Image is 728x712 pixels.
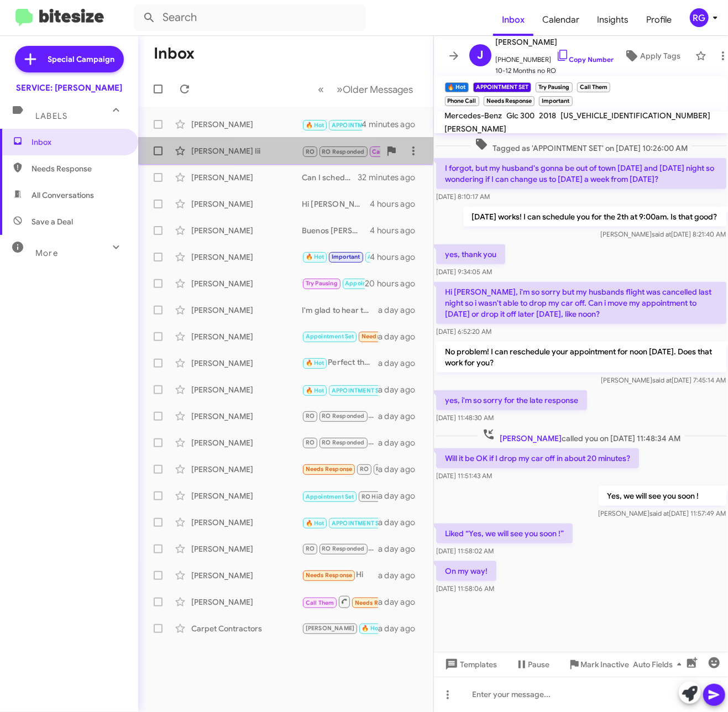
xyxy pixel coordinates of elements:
small: APPOINTMENT SET [473,82,531,92]
div: a day ago [378,411,425,422]
div: [PERSON_NAME] [191,305,302,316]
div: [PERSON_NAME] [191,570,302,581]
span: Appointment Set [306,493,354,500]
a: Special Campaign [15,46,124,72]
div: [PERSON_NAME] [191,384,302,395]
span: Needs Response [306,572,353,579]
span: Older Messages [343,83,413,96]
div: [PERSON_NAME] [191,252,302,263]
span: Needs Response [32,163,125,174]
div: 32 minutes ago [358,172,425,183]
div: [PERSON_NAME] [191,278,302,289]
span: » [337,82,343,96]
span: called you on [DATE] 11:48:34 AM [477,428,684,444]
span: Inbox [32,137,125,148]
div: Liked “I'm glad to hear that! If there's anything else you need regarding your vehicle or to sche... [302,463,378,475]
nav: Page navigation example [312,78,420,101]
span: [DATE] 8:10:17 AM [436,192,490,201]
span: Apply Tags [641,46,681,66]
a: Insights [588,4,637,36]
button: Mark Inactive [559,655,638,674]
span: [DATE] 11:48:30 AM [436,413,494,422]
div: a day ago [378,384,425,395]
div: a day ago [378,490,425,501]
p: Yes, we will see you soon ! [598,486,726,506]
div: a day ago [378,623,425,634]
span: [PERSON_NAME] [499,433,561,443]
span: APPOINTMENT SET [332,520,386,527]
div: 4 hours ago [370,252,424,263]
span: 🔥 Hot [306,122,324,129]
span: APPOINTMENT SET [368,253,422,260]
div: Hi [PERSON_NAME], my daughter [PERSON_NAME] wrote an email to you on my behalf this morning regar... [302,330,378,343]
div: No worries, just let me know when you have some availability, we are also open on Saturdays. [302,622,378,635]
span: 10-12 Months no RO [496,65,614,76]
a: Inbox [493,4,533,36]
p: yes, i'm so sorry for the late response [436,390,587,410]
div: a day ago [378,517,425,528]
span: Templates [443,655,497,674]
span: Mercedes-Benz [445,111,502,121]
span: Appointment Set [306,333,354,340]
a: Profile [637,4,680,36]
div: [PERSON_NAME] [191,172,302,183]
small: Important [539,96,572,106]
div: Absolutely! We will see you then ! [302,383,378,396]
div: SERVICE: [PERSON_NAME] [16,82,122,93]
div: Carpet Contractors [191,623,302,634]
small: Phone Call [445,96,479,106]
div: Hi [PERSON_NAME]- would love to have a short call with you. Please let me know if now is a good t... [302,595,378,609]
button: Apply Tags [614,46,690,66]
p: I forgot, but my husband's gonna be out of town [DATE] and [DATE] night so wondering if I can cha... [436,158,726,189]
span: Pause [528,655,550,674]
span: said at [652,376,672,384]
p: [DATE] works! I can schedule you for the 2th at 9:00am. Is that good? [463,207,726,227]
button: Auto Fields [624,655,695,674]
div: Perfect thank you ! We will call/text you when on our way [302,357,378,369]
span: Tagged as 'APPOINTMENT SET' on [DATE] 10:26:00 AM [470,138,692,154]
p: yes, thank you [436,244,505,264]
span: RO Responded [376,465,419,473]
div: [PERSON_NAME] [191,331,302,342]
div: 4 hours ago [370,225,424,236]
span: [PERSON_NAME] [DATE] 11:57:49 AM [598,509,726,517]
span: said at [652,230,671,238]
div: We’re offering limited-time specials through the end of the month:Oil Change $159.95 (Reg. $290)T... [302,250,370,263]
span: 🔥 Hot [306,253,324,260]
span: Needs Response [362,333,408,340]
div: RG [690,8,709,27]
span: [PERSON_NAME] [DATE] 7:45:14 AM [601,376,726,384]
a: Copy Number [556,55,614,64]
span: Save a Deal [32,216,73,227]
span: Try Pausing [306,280,338,287]
small: Call Them [577,82,610,92]
span: More [35,248,58,258]
span: Call Them [372,148,401,155]
div: [PERSON_NAME] [191,543,302,554]
span: [PERSON_NAME] [DATE] 8:21:40 AM [600,230,726,238]
div: [PERSON_NAME] [191,225,302,236]
div: Inbound Call [302,144,380,158]
span: [DATE] 11:51:43 AM [436,472,492,480]
span: Appointment Set [345,280,394,287]
span: Needs Response [306,465,353,473]
p: On my way! [436,561,496,581]
span: Labels [35,111,67,121]
span: RO Responded [322,545,364,552]
div: [PERSON_NAME] [191,437,302,448]
span: 🔥 Hot [306,359,324,367]
div: a day ago [378,358,425,369]
span: [PERSON_NAME] [445,124,507,134]
span: Call Them [306,599,334,606]
span: RO [306,412,315,420]
div: 20 hours ago [365,278,425,289]
span: 2018 [540,111,557,121]
div: [PERSON_NAME] [191,490,302,501]
div: [PERSON_NAME] [191,119,302,130]
span: Important [332,253,360,260]
h1: Inbox [154,45,195,62]
a: Calendar [533,4,588,36]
